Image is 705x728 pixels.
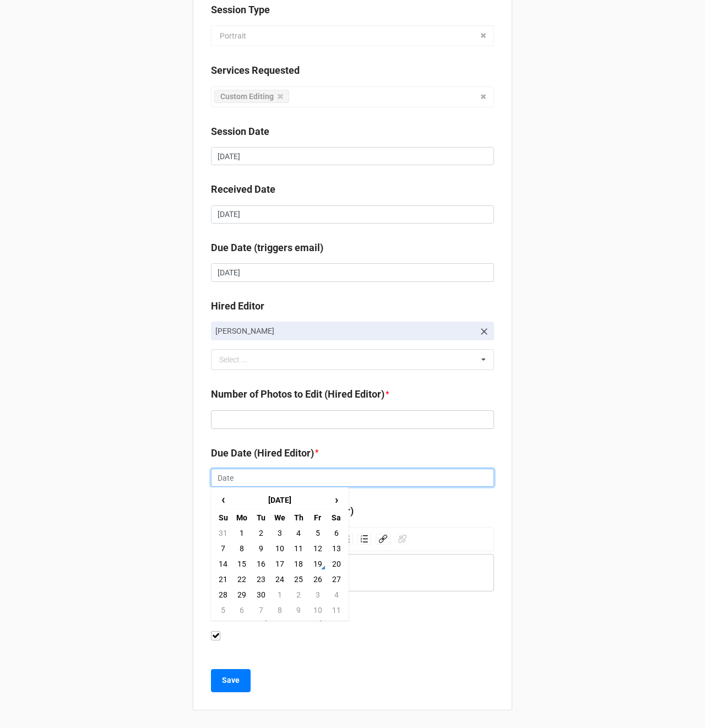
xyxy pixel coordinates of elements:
[252,556,270,572] td: 16
[289,525,308,541] td: 4
[211,240,323,256] label: Due Date (triggers email)
[327,541,346,556] td: 13
[232,587,251,602] td: 29
[214,491,232,509] span: ‹
[214,541,232,556] td: 7
[232,525,251,541] td: 1
[395,534,410,545] div: Unlink
[373,531,412,547] div: rdw-link-control
[214,556,232,572] td: 14
[211,2,270,18] label: Session Type
[289,510,308,525] th: Th
[232,510,251,525] th: Mo
[270,510,289,525] th: We
[211,263,494,282] input: Date
[327,602,346,618] td: 11
[214,572,232,587] td: 21
[327,525,346,541] td: 6
[308,587,327,602] td: 3
[232,572,251,587] td: 22
[289,587,308,602] td: 2
[270,541,289,556] td: 10
[211,147,494,166] input: Date
[214,525,232,541] td: 31
[270,525,289,541] td: 3
[211,182,275,197] label: Received Date
[308,602,327,618] td: 10
[214,602,232,618] td: 5
[270,587,289,602] td: 1
[211,205,494,224] input: Date
[232,602,251,618] td: 6
[252,587,270,602] td: 30
[222,675,240,686] b: Save
[232,541,251,556] td: 8
[211,63,300,78] label: Services Requested
[308,525,327,541] td: 5
[327,556,346,572] td: 20
[289,572,308,587] td: 25
[270,556,289,572] td: 17
[308,510,327,525] th: Fr
[211,527,494,551] div: rdw-toolbar
[252,510,270,525] th: Tu
[232,490,327,510] th: [DATE]
[308,541,327,556] td: 12
[216,567,489,579] div: rdw-editor
[211,669,251,692] button: Save
[211,527,494,591] div: rdw-wrapper
[252,572,270,587] td: 23
[289,556,308,572] td: 18
[232,556,251,572] td: 15
[211,124,269,139] label: Session Date
[215,325,474,336] p: [PERSON_NAME]
[211,446,314,461] label: Due Date (Hired Editor)
[216,354,264,366] div: Select ...
[289,541,308,556] td: 11
[308,572,327,587] td: 26
[335,531,373,547] div: rdw-list-control
[211,469,494,487] input: Date
[252,602,270,618] td: 7
[270,572,289,587] td: 24
[308,556,327,572] td: 19
[327,587,346,602] td: 4
[211,387,384,402] label: Number of Photos to Edit (Hired Editor)
[214,510,232,525] th: Su
[252,541,270,556] td: 9
[327,510,346,525] th: Sa
[211,298,264,314] label: Hired Editor
[376,534,391,545] div: Link
[270,602,289,618] td: 8
[289,602,308,618] td: 9
[328,491,345,509] span: ›
[252,525,270,541] td: 2
[357,534,371,545] div: Ordered
[214,587,232,602] td: 28
[327,572,346,587] td: 27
